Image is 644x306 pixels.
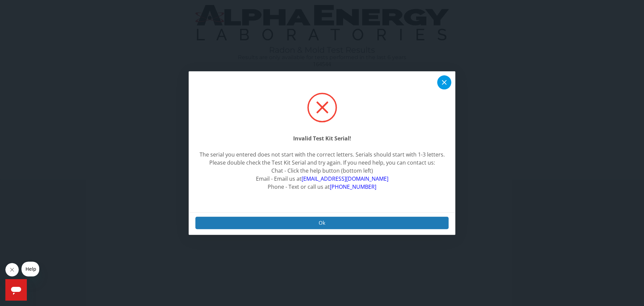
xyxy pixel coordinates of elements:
[200,150,445,159] div: The serial you entered does not start with the correct letters. Serials should start with 1-3 let...
[302,175,388,182] a: [EMAIL_ADDRESS][DOMAIN_NAME]
[256,167,388,190] span: Chat - Click the help button (bottom left) Email - Email us at Phone - Text or call us at
[21,262,39,276] iframe: Message from company
[200,159,445,167] div: Please double check the Test Kit Serial and try again. If you need help, you can contact us:
[5,279,27,301] iframe: Button to launch messaging window
[293,135,351,142] strong: Invalid Test Kit Serial!
[330,183,376,190] a: [PHONE_NUMBER]
[5,263,19,276] iframe: Close message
